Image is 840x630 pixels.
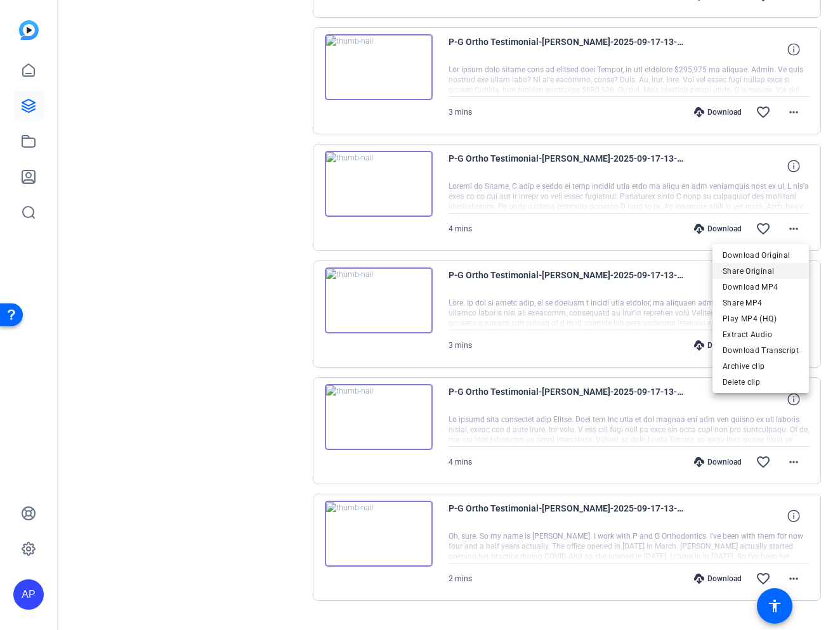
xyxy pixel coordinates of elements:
[723,375,799,390] span: Delete clip
[723,248,799,263] span: Download Original
[723,264,799,279] span: Share Original
[723,359,799,374] span: Archive clip
[723,327,799,342] span: Extract Audio
[723,280,799,295] span: Download MP4
[723,343,799,358] span: Download Transcript
[723,295,799,311] span: Share MP4
[723,311,799,326] span: Play MP4 (HQ)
